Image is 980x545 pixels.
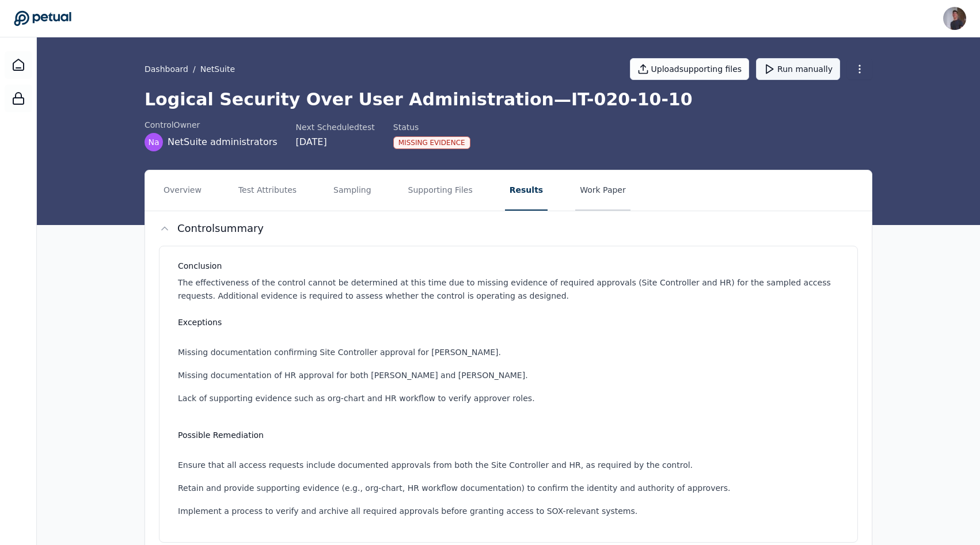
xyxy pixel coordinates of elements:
[404,170,477,211] button: Supporting Files
[575,170,630,211] button: Work Paper
[145,119,278,131] div: control Owner
[178,369,844,381] li: Missing documentation of HR approval for both [PERSON_NAME] and [PERSON_NAME].
[296,121,375,133] div: Next Scheduled test
[393,121,470,133] div: Status
[159,170,206,211] button: Overview
[177,220,264,237] h2: Control summary
[178,482,844,494] li: Retain and provide supporting evidence (e.g., org-chart, HR workflow documentation) to confirm th...
[145,63,188,75] a: Dashboard
[200,63,235,75] button: NetSuite
[178,276,844,303] p: The effectiveness of the control cannot be determined at this time due to missing evidence of req...
[14,10,71,26] a: Go to Dashboard
[178,429,844,441] h3: Possible Remediation
[505,170,548,211] button: Results
[145,170,872,211] nav: Tabs
[178,317,844,328] h3: Exceptions
[145,63,235,75] div: /
[5,85,32,112] a: SOC
[145,211,872,246] button: Controlsummary
[178,392,844,404] li: Lack of supporting evidence such as org-chart and HR workflow to verify approver roles.
[145,89,872,110] h1: Logical Security Over User Administration — IT-020-10-10
[178,346,844,358] li: Missing documentation confirming Site Controller approval for [PERSON_NAME].
[148,136,159,148] span: Na
[329,170,376,211] button: Sampling
[178,505,844,517] li: Implement a process to verify and archive all required approvals before granting access to SOX-re...
[178,459,844,471] li: Ensure that all access requests include documented approvals from both the Site Controller and HR...
[234,170,301,211] button: Test Attributes
[178,260,844,272] h3: Conclusion
[943,7,966,30] img: Andrew Li
[630,58,750,80] button: Uploadsupporting files
[296,135,375,149] div: [DATE]
[168,135,278,149] span: NetSuite administrators
[756,58,840,80] button: Run manually
[393,136,470,149] div: Missing Evidence
[5,51,32,79] a: Dashboard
